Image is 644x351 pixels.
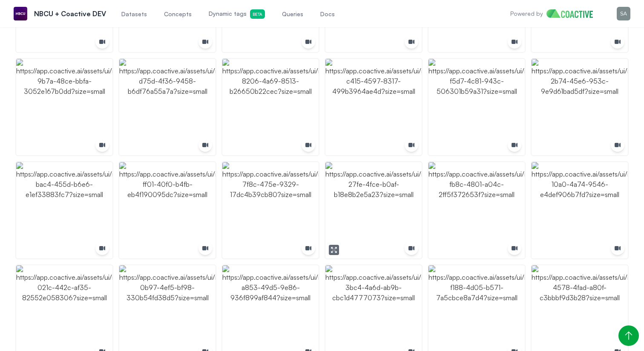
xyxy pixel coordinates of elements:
[546,9,600,18] img: Home
[209,9,265,19] span: Dynamic tags
[250,9,265,19] span: Beta
[119,59,216,155] img: https://app.coactive.ai/assets/ui/images/coactive/apex_CA_1754506864065/56fcf67a-d75d-4f36-9458-b...
[222,162,319,258] img: https://app.coactive.ai/assets/ui/images/coactive/apex_CA_1754506864065/311f079e-7f8c-475e-9329-1...
[164,10,192,18] span: Concepts
[16,162,112,258] img: https://app.coactive.ai/assets/ui/images/coactive/apex_CA_1754506864065/014abefc-bac4-455d-b6e6-e...
[16,59,112,155] img: https://app.coactive.ai/assets/ui/images/coactive/apex_CA_1754506864065/ff512e74-9b7a-48ce-bbfa-3...
[14,7,27,20] img: NBCU + Coactive DEV
[325,162,422,258] img: https://app.coactive.ai/assets/ui/images/coactive/apex_CA_1754506864065/e202dcdb-27fe-4fce-b0af-b...
[282,10,303,18] span: Queries
[121,10,147,18] span: Datasets
[532,162,628,258] img: https://app.coactive.ai/assets/ui/images/coactive/apex_CA_1754506864065/eda6b39d-10a0-4a74-9546-e...
[617,7,630,20] img: Menu for the logged in user
[119,162,216,258] img: https://app.coactive.ai/assets/ui/images/coactive/apex_CA_1754506864065/e3cf58d1-ff01-40f0-b4fb-e...
[222,59,319,155] img: https://app.coactive.ai/assets/ui/images/coactive/apex_CA_1754506864065/d75f199c-8206-4a69-8513-b...
[532,59,628,155] img: https://app.coactive.ai/assets/ui/images/coactive/apex_CA_1754506864065/725bd2a7-2b74-45e6-953c-9...
[428,162,525,258] img: https://app.coactive.ai/assets/ui/images/coactive/apex_CA_1754506864065/70d80575-fb8c-4801-a04c-2...
[34,9,106,19] p: NBCU + Coactive DEV
[325,59,422,155] img: https://app.coactive.ai/assets/ui/images/coactive/apex_CA_1754506864065/bc30b9ed-c415-4597-8317-4...
[428,59,525,155] img: https://app.coactive.ai/assets/ui/images/coactive/apex_CA_1754506864065/54007ea1-f5d7-4c81-943c-5...
[510,9,543,18] p: Powered by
